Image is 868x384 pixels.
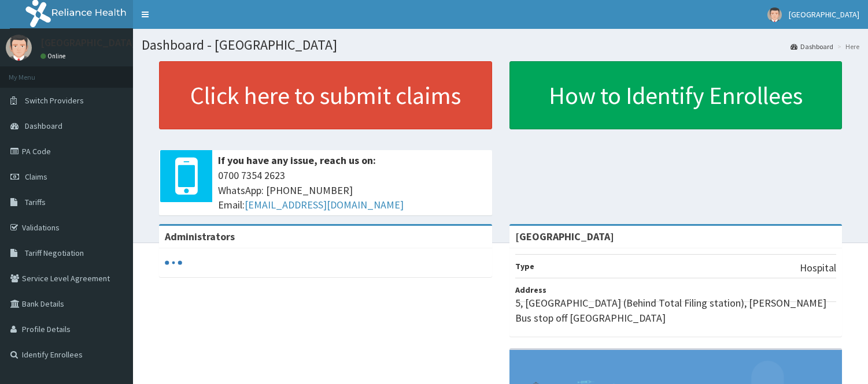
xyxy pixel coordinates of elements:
[25,121,62,131] span: Dashboard
[40,38,136,48] p: [GEOGRAPHIC_DATA]
[509,61,843,129] a: How to Identify Enrollees
[25,172,47,182] span: Claims
[515,285,546,295] b: Address
[159,61,492,129] a: Click here to submit claims
[25,197,46,207] span: Tariffs
[245,198,404,211] a: [EMAIL_ADDRESS][DOMAIN_NAME]
[515,230,614,243] strong: [GEOGRAPHIC_DATA]
[800,260,836,275] p: Hospital
[791,42,833,51] a: Dashboard
[834,42,859,51] li: Here
[165,254,182,271] svg: audio-loading
[142,38,859,53] h1: Dashboard - [GEOGRAPHIC_DATA]
[6,35,32,61] img: User Image
[25,95,84,106] span: Switch Providers
[40,52,68,60] a: Online
[25,248,84,258] span: Tariff Negotiation
[767,8,782,22] img: User Image
[165,230,235,243] b: Administrators
[218,168,486,212] span: 0700 7354 2623 WhatsApp: [PHONE_NUMBER] Email:
[515,261,534,271] b: Type
[515,296,837,325] p: 5, [GEOGRAPHIC_DATA] (Behind Total Filing station), [PERSON_NAME] Bus stop off [GEOGRAPHIC_DATA]
[218,154,376,167] b: If you have any issue, reach us on:
[789,9,859,20] span: [GEOGRAPHIC_DATA]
